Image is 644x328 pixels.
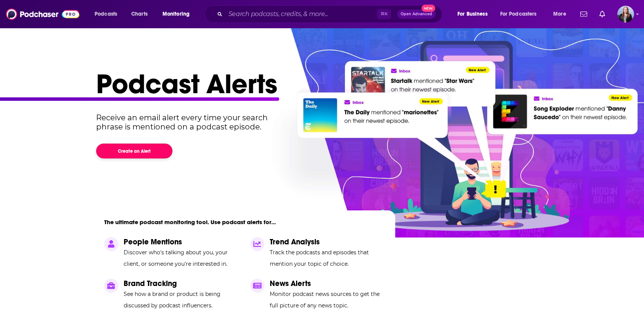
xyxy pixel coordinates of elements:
[548,8,576,20] button: open menu
[96,113,282,131] p: Receive an email alert every time your search phrase is mentioned on a podcast episode.
[270,237,387,247] p: Trend Analysis
[89,8,127,20] button: open menu
[124,247,241,270] p: Discover who's talking about you, your client, or someone you're interested in.
[596,8,608,21] a: Show notifications dropdown
[495,8,548,20] button: open menu
[212,5,449,23] div: Search podcasts, credits, & more...
[157,8,200,20] button: open menu
[377,9,391,19] span: ⌘ K
[422,5,435,12] span: New
[131,9,148,19] span: Charts
[270,279,387,288] p: News Alerts
[6,7,79,21] img: Podchaser - Follow, Share and Rate Podcasts
[163,9,190,19] span: Monitoring
[397,10,436,19] button: Open AdvancedNew
[401,12,432,16] span: Open Advanced
[96,67,542,101] h1: Podcast Alerts
[577,8,590,21] a: Show notifications dropdown
[500,9,537,19] span: For Podcasters
[270,288,387,311] p: Monitor podcast news sources to get the full picture of any news topic.
[124,279,241,288] p: Brand Tracking
[104,218,276,226] p: The ultimate podcast monitoring tool. Use podcast alerts for...
[225,8,377,20] input: Search podcasts, credits, & more...
[124,288,241,311] p: See how a brand or product is being discussed by podcast influencers.
[452,8,497,20] button: open menu
[617,6,634,23] img: User Profile
[270,247,387,270] p: Track the podcasts and episodes that mention your topic of choice.
[617,6,634,23] button: Show profile menu
[96,144,172,158] button: Create an Alert
[124,237,241,247] p: People Mentions
[457,9,488,19] span: For Business
[553,9,566,19] span: More
[95,9,117,19] span: Podcasts
[126,8,152,20] a: Charts
[617,6,634,23] span: Logged in as annarice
